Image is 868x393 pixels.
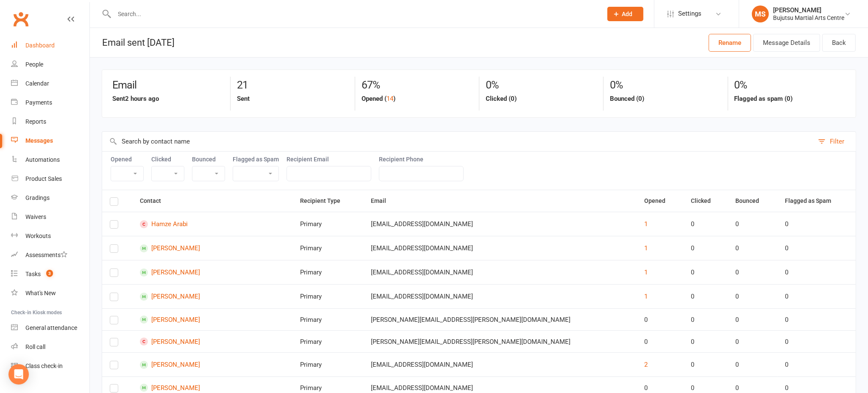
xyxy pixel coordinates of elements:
[753,34,820,52] button: Message Details
[112,8,597,20] input: Search...
[11,265,89,284] a: Tasks 3
[140,384,285,392] a: [PERSON_NAME]
[773,14,844,22] div: Bujutsu Martial Arts Centre
[486,95,517,102] strong: Clicked (0)
[683,190,728,212] th: Clicked
[371,338,629,346] div: [PERSON_NAME][EMAIL_ADDRESS][PERSON_NAME][DOMAIN_NAME]
[25,194,50,201] div: Gradings
[610,95,644,102] strong: Bounced (0)
[785,361,848,368] div: 0
[709,34,751,52] button: Rename
[112,77,224,94] div: Email
[830,136,844,147] div: Filter
[735,385,770,392] div: 0
[300,221,356,228] div: Primary
[11,93,89,112] a: Payments
[140,220,285,228] a: Hamze Arabi
[735,245,770,252] div: 0
[644,243,648,253] button: 1
[25,99,52,106] div: Payments
[486,77,597,94] div: 0%
[735,338,770,346] div: 0
[644,267,648,277] button: 1
[25,61,43,68] div: People
[691,385,721,392] div: 0
[691,245,721,252] div: 0
[678,4,701,23] span: Settings
[11,55,89,74] a: People
[102,132,814,151] input: Search by contact name
[300,385,356,392] div: Primary
[773,6,844,14] div: [PERSON_NAME]
[691,316,721,324] div: 0
[637,190,683,212] th: Opened
[728,190,777,212] th: Bounced
[644,360,648,370] button: 2
[610,77,721,94] div: 0%
[300,245,356,252] div: Primary
[735,316,770,324] div: 0
[25,252,67,258] div: Assessments
[622,11,633,17] span: Add
[691,269,721,276] div: 0
[192,156,225,163] label: Bounced
[300,316,356,324] div: Primary
[25,118,46,125] div: Reports
[25,324,77,331] div: General attendance
[785,221,848,228] div: 0
[237,95,250,102] strong: Sent
[691,221,721,228] div: 0
[237,77,348,94] div: 21
[11,36,89,55] a: Dashboard
[292,190,363,212] th: Recipient Type
[25,156,60,163] div: Automations
[300,293,356,300] div: Primary
[371,293,629,300] div: [EMAIL_ADDRESS][DOMAIN_NAME]
[140,316,285,324] a: [PERSON_NAME]
[814,132,856,151] button: Filter
[371,245,629,252] div: [EMAIL_ADDRESS][DOMAIN_NAME]
[362,77,473,94] div: 67%
[11,318,89,338] a: General attendance kiosk mode
[11,208,89,227] a: Waivers
[777,190,856,212] th: Flagged as Spam
[785,293,848,300] div: 0
[691,361,721,368] div: 0
[11,227,89,246] a: Workouts
[371,385,629,392] div: [EMAIL_ADDRESS][DOMAIN_NAME]
[371,269,629,276] div: [EMAIL_ADDRESS][DOMAIN_NAME]
[140,338,285,346] a: [PERSON_NAME]
[752,6,769,22] div: MS
[387,94,393,104] button: 14
[735,269,770,276] div: 0
[90,28,175,57] div: Email sent [DATE]
[735,293,770,300] div: 0
[11,150,89,169] a: Automations
[25,271,41,277] div: Tasks
[25,232,51,239] div: Workouts
[11,357,89,376] a: Class kiosk mode
[734,95,793,102] strong: Flagged as spam (0)
[379,156,464,163] label: Recipient Phone
[140,361,285,369] a: [PERSON_NAME]
[25,137,53,144] div: Messages
[300,361,356,368] div: Primary
[25,213,46,220] div: Waivers
[233,156,279,163] label: Flagged as Spam
[111,156,144,163] label: Opened
[132,190,292,212] th: Contact
[11,284,89,303] a: What's New
[300,338,356,346] div: Primary
[140,244,285,252] a: [PERSON_NAME]
[11,338,89,357] a: Roll call
[11,74,89,93] a: Calendar
[691,293,721,300] div: 0
[822,34,856,52] a: Back
[140,293,285,301] a: [PERSON_NAME]
[25,42,55,49] div: Dashboard
[785,269,848,276] div: 0
[785,338,848,346] div: 0
[785,245,848,252] div: 0
[11,188,89,208] a: Gradings
[644,316,675,324] div: 0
